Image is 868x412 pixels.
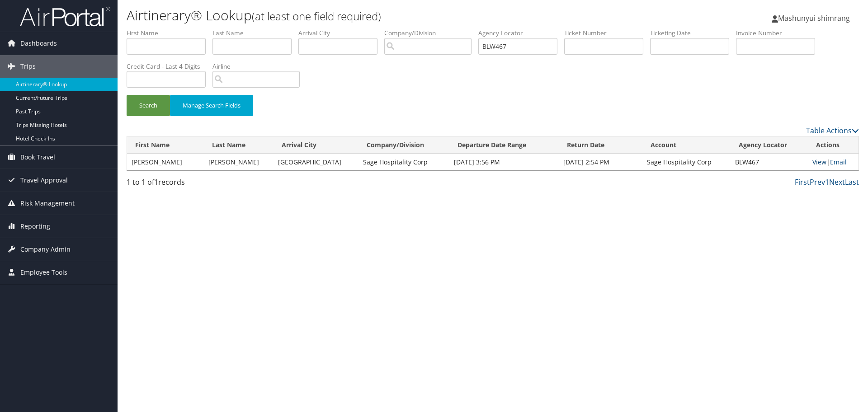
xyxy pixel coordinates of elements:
span: 1 [154,177,158,187]
span: Travel Approval [20,169,68,192]
td: BLW467 [731,154,808,170]
th: Last Name: activate to sort column ascending [204,136,274,154]
td: Sage Hospitality Corp [359,154,449,170]
span: Dashboards [20,32,57,55]
span: Risk Management [20,192,75,215]
td: [PERSON_NAME] [204,154,274,170]
a: Table Actions [806,126,859,136]
label: Arrival City [298,28,384,37]
td: [PERSON_NAME] [127,154,204,170]
label: Airline [212,62,307,71]
a: First [795,177,810,187]
th: Company/Division [359,136,449,154]
th: Return Date: activate to sort column ascending [559,136,642,154]
td: Sage Hospitality Corp [642,154,730,170]
label: Agency Locator [478,28,564,37]
button: Search [127,95,170,116]
a: 1 [825,177,829,187]
span: Reporting [20,215,50,238]
a: Prev [810,177,825,187]
th: First Name: activate to sort column ascending [127,136,204,154]
a: Email [830,158,847,166]
small: (at least one field required) [252,9,381,23]
span: Trips [20,55,36,78]
td: [DATE] 3:56 PM [449,154,559,170]
th: Departure Date Range: activate to sort column ascending [449,136,559,154]
a: Mashunyui shimrang [772,5,859,32]
div: 1 to 1 of records [127,177,300,192]
label: Invoice Number [736,28,822,37]
th: Account: activate to sort column ascending [642,136,730,154]
label: First Name [127,28,212,37]
span: Company Admin [20,238,71,261]
img: airportal-logo.png [20,6,110,27]
span: Book Travel [20,146,55,169]
label: Credit Card - Last 4 Digits [127,62,212,71]
td: [DATE] 2:54 PM [559,154,642,170]
a: Next [829,177,845,187]
td: [GEOGRAPHIC_DATA] [274,154,358,170]
button: Manage Search Fields [170,95,253,116]
th: Actions [808,136,859,154]
label: Company/Division [384,28,478,37]
label: Ticket Number [564,28,650,37]
span: Mashunyui shimrang [778,13,850,23]
td: | [808,154,859,170]
label: Last Name [212,28,298,37]
span: Employee Tools [20,261,67,284]
th: Arrival City: activate to sort column ascending [274,136,358,154]
a: View [812,158,826,166]
h1: Airtinerary® Lookup [127,6,615,25]
label: Ticketing Date [650,28,736,37]
th: Agency Locator: activate to sort column ascending [731,136,808,154]
a: Last [845,177,859,187]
